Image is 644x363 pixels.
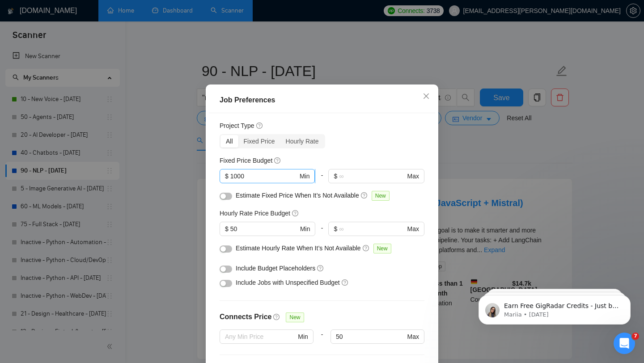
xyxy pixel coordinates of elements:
[236,279,340,286] span: Include Jobs with Unspecified Budget
[407,171,419,181] span: Max
[423,93,430,100] span: close
[414,84,438,109] button: Close
[339,171,405,181] input: ∞
[236,245,361,252] span: Estimate Hourly Rate When It’s Not Available
[230,171,298,181] input: 0
[614,333,635,354] iframe: Intercom live chat
[225,224,229,234] span: $
[230,224,298,234] input: 0
[336,332,405,342] input: Any Max Price
[315,169,328,190] div: -
[220,208,290,218] h5: Hourly Rate Price Budget
[256,122,263,129] span: question-circle
[407,332,419,342] span: Max
[632,333,639,340] span: 7
[236,192,359,199] span: Estimate Fixed Price When It’s Not Available
[373,244,391,253] span: New
[220,135,238,148] div: All
[314,329,330,355] div: -
[286,312,304,322] span: New
[220,312,271,322] h4: Connects Price
[342,279,349,286] span: question-circle
[292,210,299,217] span: question-circle
[300,224,310,234] span: Min
[274,157,281,164] span: question-circle
[315,222,328,243] div: -
[361,192,368,199] span: question-circle
[372,191,390,201] span: New
[220,121,254,131] h5: Project Type
[220,95,424,106] div: Job Preferences
[300,171,310,181] span: Min
[225,171,229,181] span: $
[334,171,337,181] span: $
[363,245,370,252] span: question-circle
[280,135,324,148] div: Hourly Rate
[407,224,419,234] span: Max
[339,224,405,234] input: ∞
[220,156,272,165] h5: Fixed Price Budget
[236,265,315,272] span: Include Budget Placeholders
[317,265,324,272] span: question-circle
[334,224,337,234] span: $
[225,332,296,342] input: Any Min Price
[465,276,644,339] iframe: Intercom notifications message
[238,135,280,148] div: Fixed Price
[273,313,280,321] span: question-circle
[298,332,308,342] span: Min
